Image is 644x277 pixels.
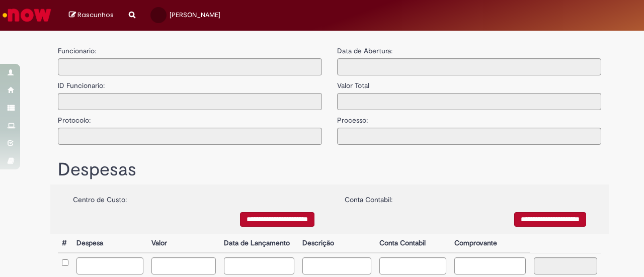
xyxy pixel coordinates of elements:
a: Rascunhos [69,11,114,20]
label: Valor Total [337,75,369,90]
label: ID Funcionario: [58,75,105,90]
th: Comprovante [450,234,530,253]
th: Conta Contabil [375,234,450,253]
label: Centro de Custo: [73,190,127,205]
h1: Despesas [58,160,601,180]
label: Conta Contabil: [345,190,392,205]
th: Data de Lançamento [220,234,299,253]
th: Descrição [298,234,375,253]
label: Data de Abertura: [337,46,392,56]
label: Processo: [337,110,368,125]
span: [PERSON_NAME] [170,11,220,19]
th: # [58,234,72,253]
label: Funcionario: [58,46,96,56]
th: Despesa [72,234,147,253]
th: Valor [147,234,219,253]
label: Protocolo: [58,110,91,125]
img: ServiceNow [1,5,53,25]
span: Rascunhos [77,10,114,20]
